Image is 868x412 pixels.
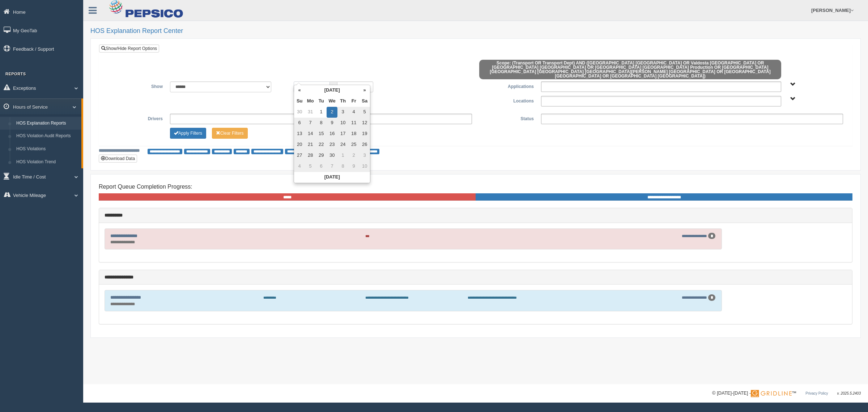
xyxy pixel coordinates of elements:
[337,118,348,129] td: 10
[359,161,370,172] td: 10
[330,81,337,92] span: to
[348,150,359,161] td: 2
[105,81,166,90] label: Show
[327,150,337,161] td: 30
[316,161,327,172] td: 6
[305,161,316,172] td: 5
[294,139,305,150] td: 20
[13,143,81,156] a: HOS Violations
[359,118,370,129] td: 12
[359,129,370,139] td: 19
[305,129,316,139] td: 14
[837,391,861,395] span: v. 2025.5.2403
[327,161,337,172] td: 7
[316,118,327,129] td: 8
[13,156,81,169] a: HOS Violation Trend
[294,85,305,96] th: «
[305,107,316,118] td: 31
[305,118,316,129] td: 7
[712,390,861,397] div: © [DATE]-[DATE] - ™
[13,117,81,130] a: HOS Explanation Reports
[294,118,305,129] td: 6
[305,96,316,107] th: Mo
[359,107,370,118] td: 5
[13,130,81,143] a: HOS Violation Audit Reports
[751,390,792,397] img: Gridline
[170,128,206,139] button: Change Filter Options
[359,96,370,107] th: Sa
[305,139,316,150] td: 21
[337,129,348,139] td: 17
[305,150,316,161] td: 28
[327,96,337,107] th: We
[327,107,337,118] td: 2
[327,118,337,129] td: 9
[99,184,852,190] h4: Report Queue Completion Progress:
[348,96,359,107] th: Fr
[337,96,348,107] th: Th
[327,129,337,139] td: 16
[348,107,359,118] td: 4
[337,150,348,161] td: 1
[337,161,348,172] td: 8
[476,114,537,122] label: Status
[337,139,348,150] td: 24
[294,129,305,139] td: 13
[316,139,327,150] td: 22
[294,172,370,183] th: [DATE]
[294,96,305,107] th: Su
[305,85,359,96] th: [DATE]
[316,129,327,139] td: 15
[212,128,248,139] button: Change Filter Options
[348,129,359,139] td: 18
[348,118,359,129] td: 11
[327,139,337,150] td: 23
[348,139,359,150] td: 25
[359,150,370,161] td: 3
[337,107,348,118] td: 3
[316,107,327,118] td: 1
[316,150,327,161] td: 29
[479,60,781,79] span: Scope: (Transport OR Transport Dept) AND ([GEOGRAPHIC_DATA] [GEOGRAPHIC_DATA] OR Valdosta [GEOGRA...
[476,81,537,90] label: Applications
[90,28,861,35] h2: HOS Explanation Report Center
[294,161,305,172] td: 4
[316,96,327,107] th: Tu
[105,114,166,122] label: Drivers
[348,161,359,172] td: 9
[294,107,305,118] td: 30
[359,85,370,96] th: »
[99,45,159,52] a: Show/Hide Report Options
[294,150,305,161] td: 27
[476,96,537,105] label: Locations
[359,139,370,150] td: 26
[805,391,828,395] a: Privacy Policy
[99,155,137,163] button: Download Data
